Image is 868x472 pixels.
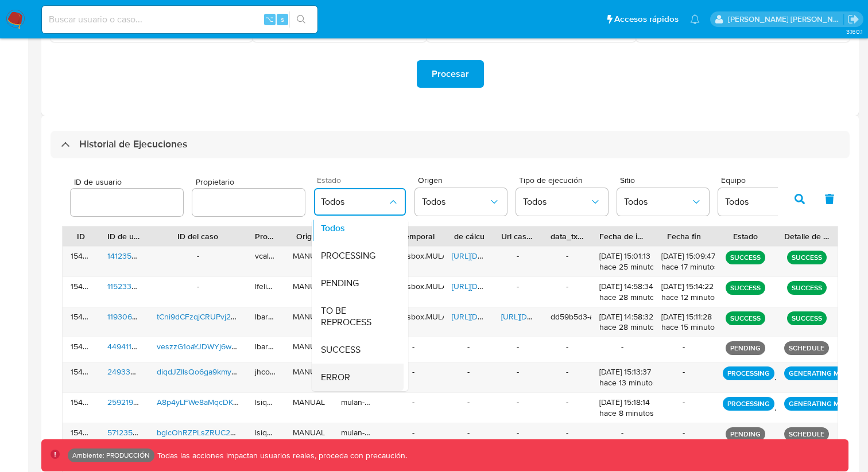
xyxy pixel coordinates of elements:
[614,13,679,25] span: Accesos rápidos
[846,27,862,36] span: 3.160.1
[72,453,150,458] p: Ambiente: PRODUCCIÓN
[289,11,313,28] button: search-icon
[728,14,844,25] p: edwin.alonso@mercadolibre.com.co
[154,450,407,461] p: Todas las acciones impactan usuarios reales, proceda con precaución.
[690,14,700,24] a: Notificaciones
[42,12,317,27] input: Buscar usuario o caso...
[265,14,274,25] span: ⌥
[847,13,859,25] a: Salir
[281,14,284,25] span: s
